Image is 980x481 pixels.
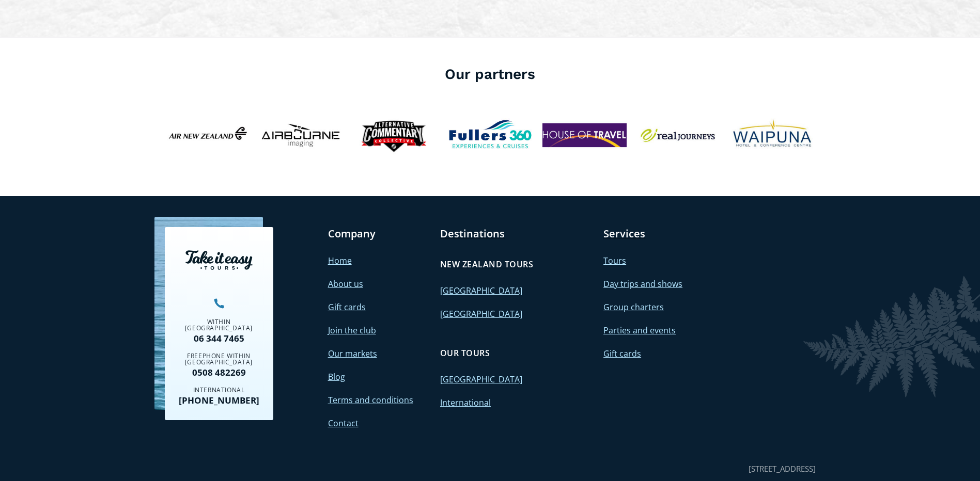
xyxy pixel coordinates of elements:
a: Our tours [440,342,490,364]
a: Gift cards [603,348,641,359]
a: About us [328,278,363,290]
a: Group charters [603,301,664,313]
a: [GEOGRAPHIC_DATA] [440,285,522,296]
a: Home [328,255,352,266]
a: Tours [603,255,626,266]
h3: Company [328,227,430,241]
a: Gift cards [328,301,366,313]
a: Terms and conditions [328,394,413,406]
div: International [173,387,266,393]
a: Destinations [440,227,505,241]
a: 06 344 7465 [173,334,266,343]
a: Contact [328,418,359,429]
h4: Our partners [165,64,816,84]
h4: New Zealand tours [440,259,533,270]
a: Our markets [328,348,377,359]
a: Parties and events [603,325,676,336]
a: Join the club [328,325,376,336]
a: 0508 482269 [173,368,266,377]
a: Day trips and shows [603,278,682,290]
a: [PHONE_NUMBER] [173,396,266,405]
div: Freephone within [GEOGRAPHIC_DATA] [173,353,266,365]
nav: Footer [165,227,816,431]
h4: Our tours [440,347,490,359]
a: [GEOGRAPHIC_DATA] [440,374,522,385]
div: [STREET_ADDRESS] [749,462,816,476]
a: [GEOGRAPHIC_DATA] [440,308,522,319]
img: Take it easy tours [185,250,253,270]
div: Within [GEOGRAPHIC_DATA] [173,319,266,331]
a: International [440,397,491,408]
a: New Zealand tours [440,253,533,275]
a: Blog [328,371,345,382]
a: Services [603,227,645,241]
